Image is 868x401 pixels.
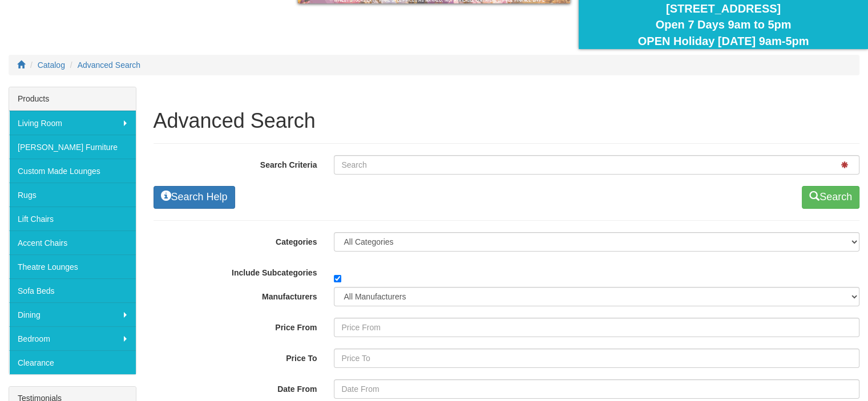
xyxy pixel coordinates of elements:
[9,350,136,374] a: Clearance
[145,318,326,333] label: Price From
[78,60,141,70] a: Advanced Search
[9,135,136,159] a: [PERSON_NAME] Furniture
[334,379,859,399] input: Date From
[154,186,235,209] a: Search Help
[9,87,136,111] div: Products
[145,379,326,395] label: Date From
[9,254,136,278] a: Theatre Lounges
[145,287,326,302] label: Manufacturers
[9,302,136,326] a: Dining
[145,155,326,171] label: Search Criteria
[802,186,859,209] button: Search
[145,263,326,278] label: Include Subcategories
[9,278,136,302] a: Sofa Beds
[9,183,136,206] a: Rugs
[9,326,136,350] a: Bedroom
[334,155,859,175] input: Search
[9,206,136,230] a: Lift Chairs
[334,318,859,337] input: Price From
[38,60,65,70] a: Catalog
[9,159,136,183] a: Custom Made Lounges
[145,232,326,248] label: Categories
[154,110,860,132] h1: Advanced Search
[145,349,326,364] label: Price To
[334,349,859,368] input: Price To
[9,111,136,135] a: Living Room
[9,230,136,254] a: Accent Chairs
